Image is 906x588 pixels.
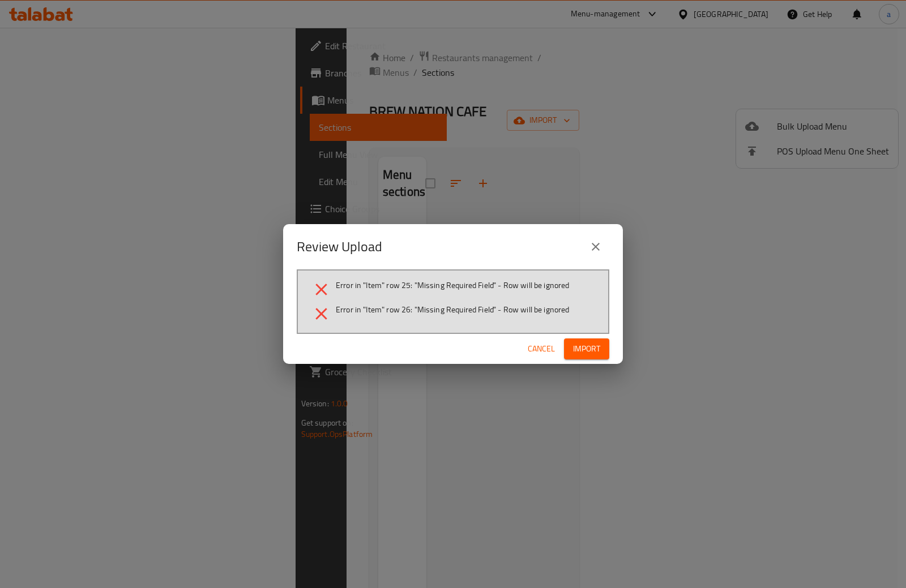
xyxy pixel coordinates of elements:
[564,338,609,359] button: Import
[336,280,570,291] span: Error in "Item" row 25: "Missing Required Field" - Row will be ignored
[297,238,382,256] h2: Review Upload
[528,342,555,356] span: Cancel
[582,233,609,260] button: close
[523,338,559,359] button: Cancel
[573,342,600,356] span: Import
[336,304,570,315] span: Error in "Item" row 26: "Missing Required Field" - Row will be ignored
